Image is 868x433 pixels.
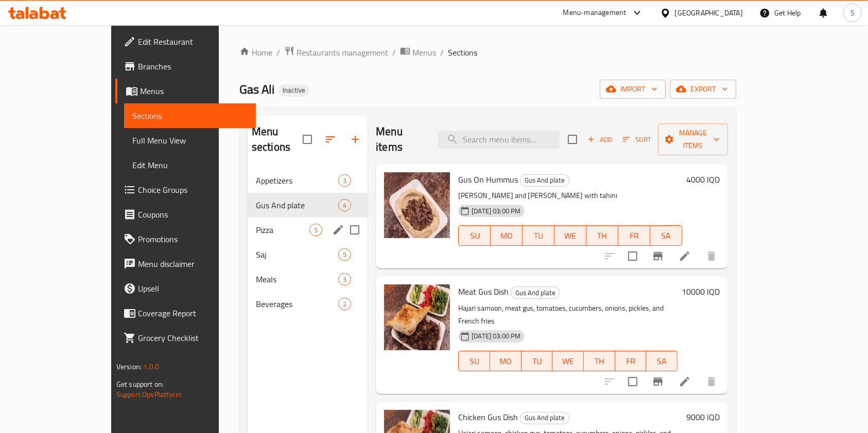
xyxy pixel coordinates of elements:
button: edit [331,222,346,238]
button: WE [554,225,586,246]
button: import [600,80,666,99]
span: Gas Ali [239,78,274,101]
span: Promotions [138,233,248,245]
span: Get support on: [116,377,164,391]
div: Beverages2 [248,292,368,316]
a: Support.OpsPlatform [116,388,182,401]
span: FR [622,228,646,243]
button: SA [650,225,682,246]
span: [DATE] 03:00 PM [467,331,525,341]
div: Pizza5edit [248,218,368,242]
span: Gus And plate [511,287,560,299]
span: Appetizers [256,174,338,187]
span: Branches [138,60,248,73]
span: Select to update [622,371,644,392]
span: Meals [256,273,338,285]
span: Manage items [666,127,720,152]
button: export [670,80,736,99]
span: WE [559,228,582,243]
span: Saj [256,248,338,261]
button: MO [490,351,522,371]
span: TH [591,228,614,243]
span: Sections [132,110,248,122]
span: 3 [339,176,351,186]
span: FR [619,354,643,369]
a: Full Menu View [124,128,256,153]
a: Promotions [115,227,256,251]
nav: breadcrumb [239,46,736,59]
span: TU [527,228,550,243]
img: Meat Gus Dish [384,284,450,350]
span: Menus [140,85,248,97]
a: Sections [124,103,256,128]
button: MO [491,225,523,246]
span: SA [650,354,673,369]
button: TH [584,351,615,371]
input: search [438,131,560,149]
button: TU [523,225,554,246]
p: Hajari samoon, meat gus, tomatoes, cucumbers, onions, pickles, and French fries [458,302,678,328]
button: Add [583,132,616,148]
div: Gus And plate [511,286,560,299]
span: Select section [562,129,583,150]
button: SU [458,225,491,246]
span: import [608,83,657,96]
button: Manage items [658,123,728,155]
span: Sections [448,46,477,59]
h2: Menu items [376,124,426,155]
a: Coverage Report [115,301,256,326]
a: Edit Restaurant [115,29,256,54]
span: Full Menu View [132,134,248,147]
span: Upsell [138,282,248,295]
span: 3 [339,275,351,284]
a: Grocery Checklist [115,326,256,350]
button: WE [552,351,584,371]
a: Upsell [115,276,256,301]
button: Branch-specific-item [646,244,670,268]
span: Coupons [138,208,248,221]
span: 5 [310,225,322,235]
span: Sort items [616,132,658,148]
button: delete [699,369,724,394]
div: Meals3 [248,267,368,292]
div: Menu-management [563,7,627,19]
span: 4 [339,201,351,210]
button: Branch-specific-item [646,369,670,394]
a: Menu disclaimer [115,251,256,276]
span: export [678,83,728,96]
span: Pizza [256,224,309,236]
button: SU [458,351,490,371]
span: Edit Menu [132,159,248,171]
span: Add item [583,132,616,148]
span: Gus On Hummus [458,172,518,187]
div: items [309,224,322,236]
span: S [850,7,855,19]
span: TU [526,354,549,369]
p: [PERSON_NAME] and [PERSON_NAME] with tahini [458,189,682,202]
button: Add section [343,127,368,152]
span: WE [557,354,580,369]
span: Restaurants management [297,46,388,59]
div: Gus And plate [520,412,569,424]
span: 5 [339,250,351,260]
span: Select to update [622,245,644,267]
a: Edit Menu [124,153,256,177]
div: Inactive [279,84,309,97]
h6: 10000 IQD [682,284,720,299]
nav: Menu sections [248,164,368,320]
a: Choice Groups [115,177,256,202]
span: Add [586,134,614,146]
span: Inactive [279,86,309,95]
a: Menus [400,46,436,59]
span: 1.0.0 [143,360,159,373]
span: Version: [116,360,142,373]
span: SU [463,354,486,369]
span: Meat Gus Dish [458,284,509,299]
div: Saj5 [248,242,368,267]
h2: Menu sections [252,124,303,155]
span: TH [588,354,611,369]
button: delete [699,244,724,268]
div: items [338,199,351,211]
span: Sort sections [318,127,343,152]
